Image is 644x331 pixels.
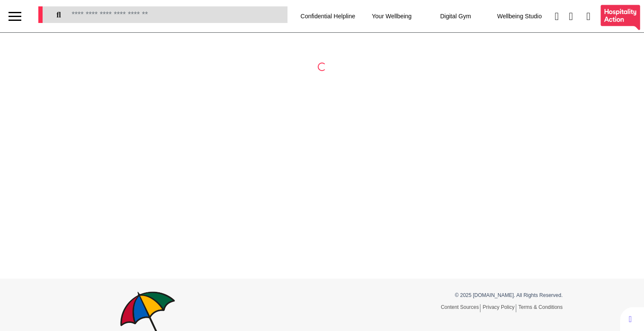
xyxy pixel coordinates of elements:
[483,304,516,312] a: Privacy Policy
[360,4,424,28] div: Your Wellbeing
[328,291,563,299] p: © 2025 [DOMAIN_NAME]. All Rights Reserved.
[296,4,360,28] div: Confidential Helpline
[441,304,480,312] a: Content Sources
[488,4,552,28] div: Wellbeing Studio
[424,4,488,28] div: Digital Gym
[518,304,563,310] a: Terms & Conditions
